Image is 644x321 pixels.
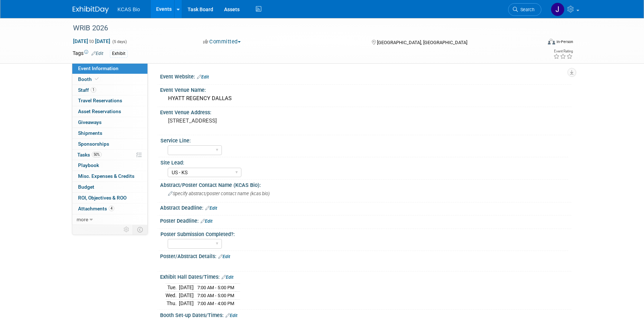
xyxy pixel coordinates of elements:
div: Poster Deadline: [160,215,571,225]
span: 1 [91,87,96,93]
span: Playbook [78,162,99,168]
td: Tue. [166,284,179,292]
span: Sponsorships [78,141,109,147]
span: Staff [78,87,96,93]
span: [GEOGRAPHIC_DATA], [GEOGRAPHIC_DATA] [377,40,467,45]
a: Sponsorships [72,139,147,149]
img: ExhibitDay [73,6,109,13]
div: Service Line: [160,135,568,144]
span: KCAS Bio [117,7,140,12]
span: 4 [109,206,114,211]
span: Misc. Expenses & Credits [78,173,134,179]
a: Edit [226,313,237,318]
span: 7:00 AM - 5:00 PM [197,285,234,290]
td: Wed. [166,291,179,299]
div: Event Website: [160,71,571,81]
div: Abstract/Poster Contact Name (KCAS Bio): [160,180,571,189]
span: Travel Reservations [78,98,122,103]
td: Tags [73,50,103,58]
div: Event Format [499,38,573,48]
a: ROI, Objectives & ROO [72,193,147,203]
a: Tasks50% [72,150,147,160]
td: [DATE] [179,299,194,307]
span: 7:00 AM - 5:00 PM [197,293,234,298]
a: Edit [222,275,233,280]
span: ROI, Objectives & ROO [78,195,126,201]
span: 7:00 AM - 4:00 PM [197,301,234,306]
div: HYATT REGENCY DALLAS [166,93,566,104]
a: Giveaways [72,117,147,128]
a: Asset Reservations [72,106,147,117]
a: Edit [205,206,217,211]
span: Shipments [78,130,102,136]
button: Committed [201,38,244,46]
td: [DATE] [179,291,194,299]
div: Abstract Deadline: [160,202,571,212]
a: Edit [91,51,103,56]
span: Attachments [78,206,114,211]
div: WRIB 2026 [70,22,531,35]
a: Edit [201,219,212,224]
div: Event Venue Name: [160,85,571,94]
div: Poster Submission Completed?: [160,229,568,238]
a: Attachments4 [72,204,147,214]
a: Search [508,3,541,16]
a: Travel Reservations [72,95,147,106]
a: Misc. Expenses & Credits [72,171,147,181]
img: Format-Inperson.png [548,39,555,44]
a: Edit [197,74,209,80]
a: Event Information [72,63,147,74]
span: Event Information [78,65,119,71]
a: more [72,214,147,225]
td: Personalize Event Tab Strip [120,225,133,234]
a: Budget [72,182,147,192]
span: Booth [78,76,100,82]
a: Booth [72,74,147,85]
div: Event Rating [553,50,573,53]
span: Giveaways [78,119,102,125]
a: Shipments [72,128,147,138]
div: Poster/Abstract Details: [160,251,571,260]
div: Event Venue Address: [160,107,571,116]
div: Exhibit [110,50,128,57]
div: Exhibit Hall Dates/Times: [160,271,571,281]
img: Jason Hannah [551,3,564,16]
div: Booth Set-up Dates/Times: [160,310,571,319]
td: Thu. [166,299,179,307]
span: [DATE] [DATE] [73,38,111,44]
span: Specify abstract/poster contact name (kcas bio) [168,191,270,196]
span: Asset Reservations [78,108,121,114]
span: (5 days) [112,39,127,44]
span: to [88,38,95,44]
a: Playbook [72,160,147,171]
pre: [STREET_ADDRESS] [168,117,323,124]
span: Search [518,7,534,12]
td: Toggle Event Tabs [133,225,148,234]
td: [DATE] [179,284,194,292]
span: Budget [78,184,94,190]
div: Site Lead: [160,157,568,166]
a: Edit [218,254,230,259]
span: Tasks [77,152,102,158]
i: Booth reservation complete [95,77,99,81]
span: more [77,217,88,222]
a: Staff1 [72,85,147,95]
div: In-Person [556,39,573,44]
span: 50% [92,152,102,157]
